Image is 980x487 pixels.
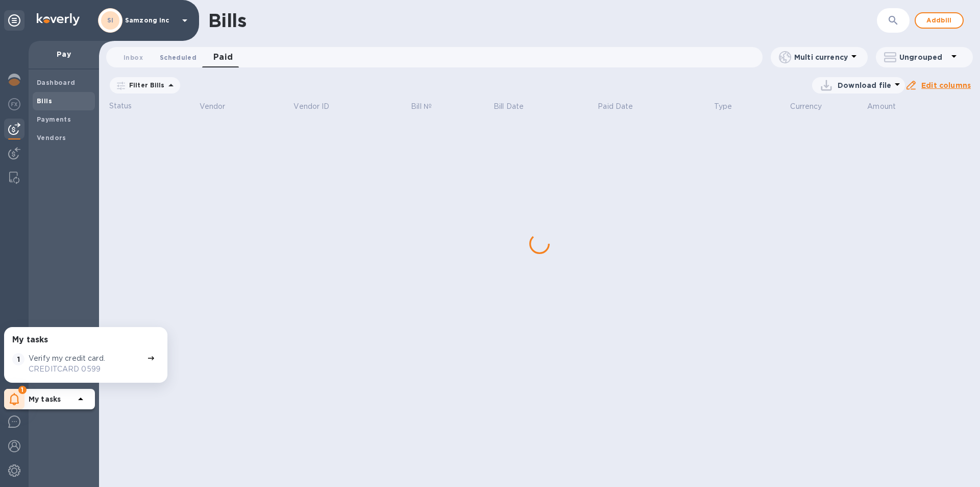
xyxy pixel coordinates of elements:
[12,353,24,365] span: 1
[29,353,105,364] p: Verify my credit card.
[8,98,20,110] img: Foreign exchange
[598,101,646,112] span: Paid Date
[411,101,432,112] p: Bill №
[208,10,246,31] h1: Bills
[37,49,91,59] p: Pay
[124,52,143,63] span: Inbox
[109,101,164,111] p: Status
[18,386,27,394] span: 1
[107,16,114,24] b: SI
[794,52,848,62] p: Multi currency
[200,101,226,112] p: Vendor
[125,17,176,24] p: Samzong inc
[751,76,980,487] iframe: Chat Widget
[37,97,52,105] b: Bills
[293,101,329,112] p: Vendor ID
[29,364,143,375] p: CREDITCARD 0599
[411,101,445,112] span: Bill №
[4,10,24,31] div: Unpin categories
[494,101,524,112] p: Bill Date
[12,335,48,345] h3: My tasks
[494,101,537,112] span: Bill Date
[213,50,233,64] span: Paid
[899,52,948,62] p: Ungrouped
[200,101,239,112] span: Vendor
[714,101,746,112] span: Type
[293,101,342,112] span: Vendor ID
[37,134,66,142] b: Vendors
[29,395,61,403] b: My tasks
[37,79,76,86] b: Dashboard
[125,81,165,89] p: Filter Bills
[598,101,633,112] p: Paid Date
[37,13,80,26] img: Logo
[37,115,71,123] b: Payments
[160,52,197,63] span: Scheduled
[714,101,732,112] p: Type
[915,12,964,29] button: Addbill
[924,14,954,27] span: Add bill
